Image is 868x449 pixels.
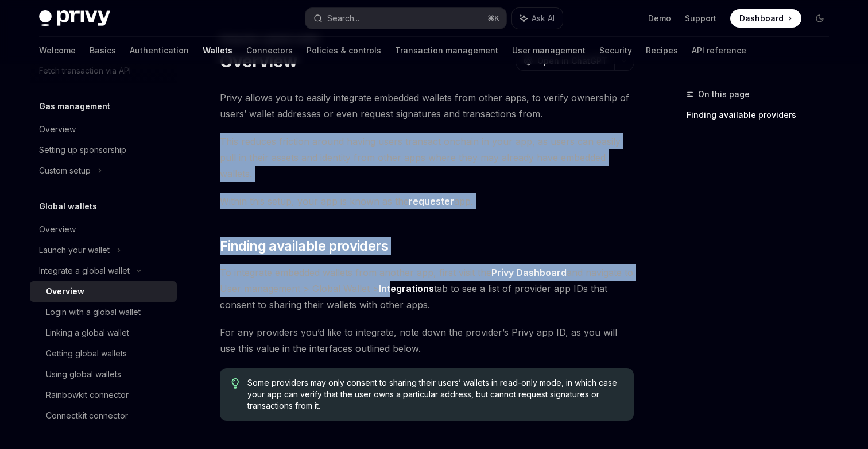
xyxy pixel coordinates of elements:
[220,237,388,255] span: Finding available providers
[512,37,586,64] a: User management
[648,13,671,24] a: Demo
[811,9,829,28] button: Toggle dark mode
[379,283,434,294] strong: Integrations
[46,305,141,319] div: Login with a global wallet
[130,37,189,64] a: Authentication
[203,37,232,64] a: Wallets
[30,323,177,343] a: Linking a global wallet
[220,193,634,209] span: Within this setup, your app is known as the app.
[30,364,177,385] a: Using global wallets
[39,99,110,113] h5: Gas management
[512,8,563,29] button: Ask AI
[491,267,567,278] strong: Privy Dashboard
[692,37,746,64] a: API reference
[30,405,177,426] a: Connectkit connector
[46,367,121,381] div: Using global wallets
[246,37,293,64] a: Connectors
[379,283,434,295] a: Integrations
[46,285,84,298] div: Overview
[39,222,76,236] div: Overview
[39,122,76,136] div: Overview
[247,377,622,412] span: Some providers may only consent to sharing their users’ wallets in read-only mode, in which case ...
[220,133,634,182] span: This reduces friction around having users transact onchain in your app, as users can easily pull ...
[39,199,97,213] h5: Global wallets
[698,87,750,101] span: On this page
[491,267,567,279] a: Privy Dashboard
[39,37,76,64] a: Welcome
[30,385,177,405] a: Rainbowkit connector
[220,264,634,313] span: To integrate embedded wallets from another app, first visit the and navigate to User management >...
[30,343,177,364] a: Getting global wallets
[231,378,239,389] svg: Tip
[599,37,632,64] a: Security
[46,347,127,360] div: Getting global wallets
[305,8,506,29] button: Search...⌘K
[687,106,838,124] a: Finding available providers
[30,281,177,302] a: Overview
[46,326,129,340] div: Linking a global wallet
[220,324,634,356] span: For any providers you’d like to integrate, note down the provider’s Privy app ID, as you will use...
[39,10,110,26] img: dark logo
[532,13,555,24] span: Ask AI
[90,37,116,64] a: Basics
[39,164,91,178] div: Custom setup
[30,140,177,160] a: Setting up sponsorship
[395,37,498,64] a: Transaction management
[487,14,499,23] span: ⌘ K
[730,9,801,28] a: Dashboard
[39,264,130,278] div: Integrate a global wallet
[220,90,634,122] span: Privy allows you to easily integrate embedded wallets from other apps, to verify ownership of use...
[739,13,784,24] span: Dashboard
[409,195,454,207] strong: requester
[46,409,128,423] div: Connectkit connector
[30,219,177,240] a: Overview
[46,388,129,402] div: Rainbowkit connector
[646,37,678,64] a: Recipes
[307,37,381,64] a: Policies & controls
[685,13,716,24] a: Support
[30,119,177,140] a: Overview
[327,11,359,25] div: Search...
[30,302,177,323] a: Login with a global wallet
[39,143,126,157] div: Setting up sponsorship
[39,243,110,257] div: Launch your wallet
